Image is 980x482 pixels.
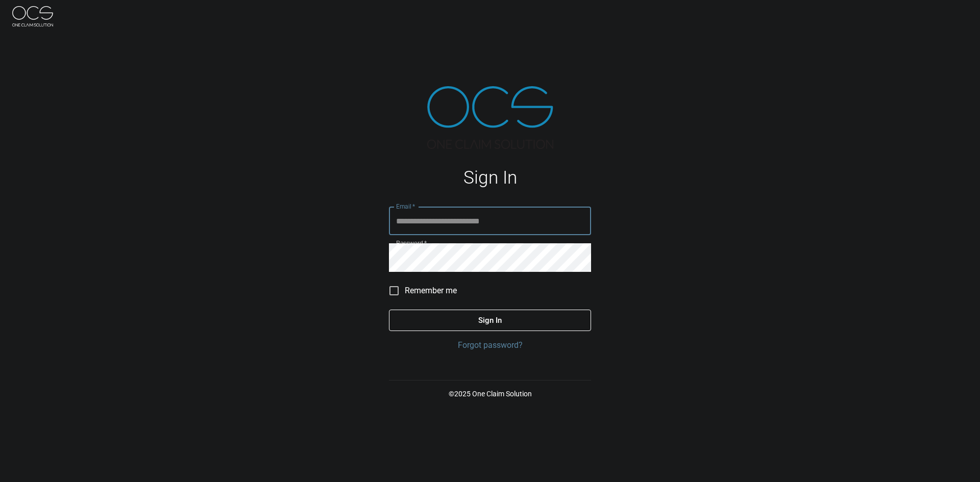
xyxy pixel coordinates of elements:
label: Email [396,202,415,211]
img: ocs-logo-tra.png [427,86,553,149]
img: ocs-logo-white-transparent.png [12,6,53,27]
label: Password [396,239,427,247]
p: © 2025 One Claim Solution [389,389,591,399]
h1: Sign In [389,167,591,188]
button: Sign In [389,310,591,331]
a: Forgot password? [389,339,591,351]
span: Remember me [405,285,457,297]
